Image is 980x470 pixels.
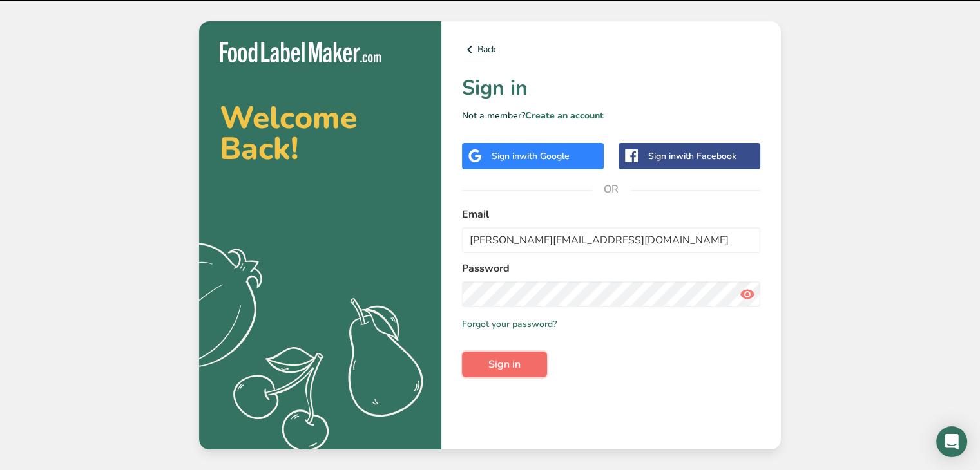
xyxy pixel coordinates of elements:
[462,73,760,104] h1: Sign in
[220,102,421,164] h2: Welcome Back!
[592,170,631,209] span: OR
[462,261,760,276] label: Password
[492,149,570,163] div: Sign in
[462,352,547,377] button: Sign in
[462,42,760,57] a: Back
[462,207,760,222] label: Email
[519,150,570,162] span: with Google
[462,227,760,253] input: Enter Your Email
[462,317,557,331] a: Forgot your password?
[648,149,736,163] div: Sign in
[220,42,381,63] img: Food Label Maker
[462,109,760,122] p: Not a member?
[525,109,604,122] a: Create an account
[488,357,521,372] span: Sign in
[676,150,736,162] span: with Facebook
[936,426,967,457] div: Open Intercom Messenger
